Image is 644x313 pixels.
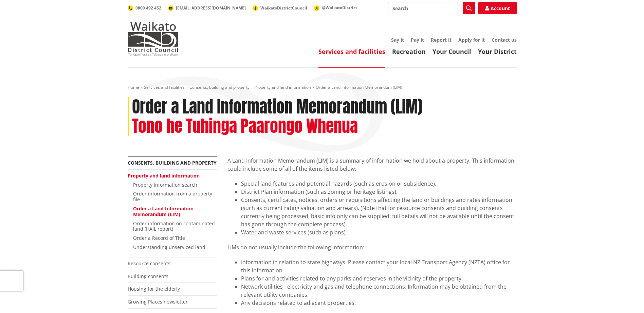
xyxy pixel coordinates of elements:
a: Understanding unserviced land [133,244,205,250]
li: Network utilities - electricity and gas and telephone connections. Information may be obtained fr... [241,283,517,299]
a: @WaikatoDistrict [314,5,357,11]
li: Information in relation to state highways. Please contact your local NZ Transport Agency (NZTA) o... [241,258,517,274]
a: Property and land information [128,172,200,179]
a: WaikatoDistrictCouncil [253,5,307,11]
img: Waikato District Council - Te Kaunihera aa Takiwaa o Waikato [128,22,179,56]
h1: Order a Land Information Memorandum (LIM) [132,97,423,117]
span: @WaikatoDistrict [322,5,357,11]
a: Order a Land Information Memorandum (LIM) [133,205,194,217]
a: Resource consents [128,260,170,267]
a: Report it [431,37,452,43]
a: Housing for the elderly [128,286,180,292]
li: Water and waste services (such as plans). [241,228,517,236]
a: Consents, building and property [128,160,217,166]
a: Services and facilities [144,84,185,90]
a: Apply for it [458,37,485,43]
a: Your Council [433,47,471,56]
li: Any decisions related to adjacent properties. [241,299,517,307]
input: Search input [388,2,475,14]
h2: Tono he Tuhinga Paarongo Whenua [132,117,358,136]
a: Recreation [392,47,426,56]
span: 0800 492 452 [135,5,161,11]
p: A Land Information Memorandum (LIM) is a summary of information we hold about a property. This in... [227,156,517,173]
a: Services and facilities [318,47,385,56]
p: LIMs do not usually include the following information: [227,243,517,251]
a: Home [128,84,139,90]
span: WaikatoDistrictCouncil [260,5,307,11]
a: 0800 492 452 [128,5,161,11]
a: Growing Places newsletter [128,298,188,305]
a: Your District [478,47,517,56]
a: Consents, building and property [189,84,250,90]
nav: breadcrumb [128,85,517,90]
a: Pay it [411,37,424,43]
a: Order information on contaminated land (HAIL report) [133,220,215,232]
a: Order a Record of Title [133,235,185,241]
a: Building consents [128,273,168,279]
span: [EMAIL_ADDRESS][DOMAIN_NAME] [176,5,246,11]
a: [EMAIL_ADDRESS][DOMAIN_NAME] [168,5,246,11]
a: Account [478,2,517,14]
a: Order information from a property file [133,190,212,203]
li: District Plan information (such as zoning or heritage listings). [241,188,517,196]
li: Special land features and potential hazards (such as erosion or subsidence). [241,180,517,188]
a: Contact us [492,37,517,43]
a: Property information search [133,182,197,188]
a: Say it [391,37,404,43]
li: Plans for and activities related to any parks and reserves in the vicinity of the property. [241,274,517,283]
span: Order a Land Information Memorandum (LIM) [316,84,402,90]
li: Consents, certificates, notices, orders or requisitions affecting the land or buildings and rates... [241,196,517,228]
a: Property and land information [254,84,311,90]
